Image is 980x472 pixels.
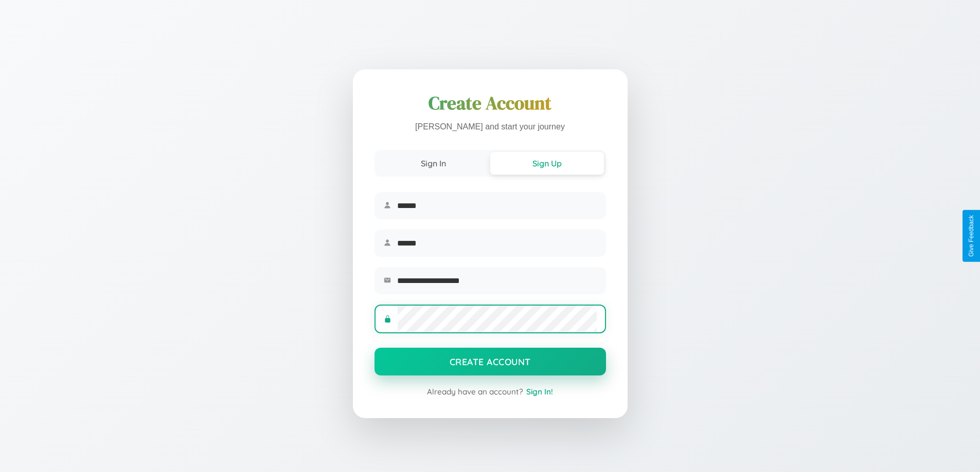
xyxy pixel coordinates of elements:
[526,387,553,397] span: Sign In!
[375,387,606,397] div: Already have an account?
[375,348,606,375] button: Create Account
[968,215,975,257] div: Give Feedback
[490,152,604,175] button: Sign Up
[377,152,490,175] button: Sign In
[375,120,606,135] p: [PERSON_NAME] and start your journey
[375,91,606,116] h1: Create Account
